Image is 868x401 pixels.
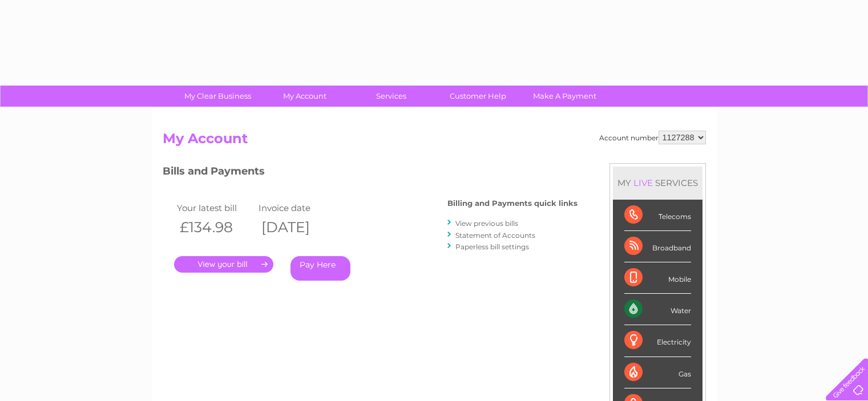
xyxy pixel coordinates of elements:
a: View previous bills [455,219,518,228]
a: Statement of Accounts [455,231,535,240]
a: My Account [257,86,352,107]
a: Customer Help [431,86,525,107]
div: Electricity [624,325,691,357]
div: Telecoms [624,200,691,231]
div: Broadband [624,231,691,262]
h2: My Account [163,131,706,152]
a: Make A Payment [518,86,612,107]
h3: Bills and Payments [163,163,578,183]
a: . [174,256,273,273]
div: Account number [599,131,706,144]
h4: Billing and Payments quick links [447,199,578,208]
th: [DATE] [256,216,338,239]
div: Gas [624,357,691,388]
div: MY SERVICES [613,167,703,199]
a: Paperless bill settings [455,242,529,251]
td: Your latest bill [174,200,256,216]
div: Mobile [624,262,691,294]
div: LIVE [631,177,655,188]
a: Pay Here [290,256,350,281]
div: Water [624,294,691,325]
a: My Clear Business [171,86,265,107]
a: Services [344,86,438,107]
td: Invoice date [256,200,338,216]
th: £134.98 [174,216,256,239]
